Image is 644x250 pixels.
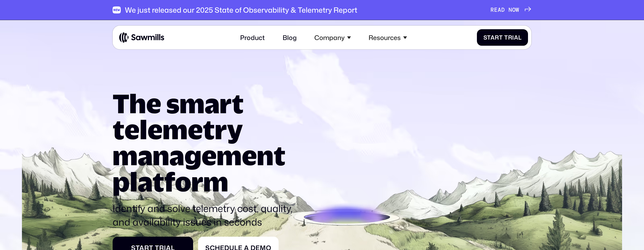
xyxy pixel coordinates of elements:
a: Blog [278,29,301,46]
div: Start Trial [483,34,522,41]
div: Resources [369,34,401,41]
a: READ NOW [490,7,531,13]
a: Start Trial [477,29,528,46]
p: Identify and solve telemetry cost, quality, and availability issues in seconds [113,202,299,229]
div: Company [314,34,345,41]
h1: The smart telemetry management platform [113,90,299,194]
div: READ NOW [490,7,519,13]
div: We just released our 2025 State of Observability & Telemetry Report [125,6,357,14]
a: Product [235,29,270,46]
